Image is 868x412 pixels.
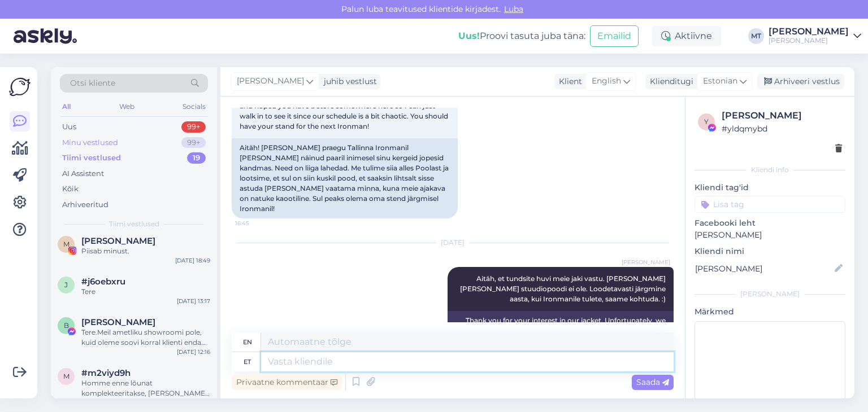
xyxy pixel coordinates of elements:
div: MT [748,28,764,44]
div: [PERSON_NAME] [769,36,849,45]
div: Tere [81,287,210,297]
span: m [63,372,70,380]
div: Thank you for your interest in our jacket. Unfortunately, we do not have our own studio store. Ho... [448,311,674,350]
span: y [704,117,709,126]
span: [PERSON_NAME] [237,75,304,87]
div: Aktiivne [652,26,721,46]
div: [DATE] [232,238,674,248]
span: Estonian [703,75,737,87]
span: English [592,75,621,87]
span: #j6oebxru [81,277,125,287]
span: 16:45 [235,219,277,227]
div: [DATE] 18:49 [175,256,210,265]
div: Arhiveeri vestlus [757,74,844,89]
div: Homme enne lõunat komplekteeritakse, [PERSON_NAME] saadetakse pakifirmasse, ja järgmine päev pann... [81,378,210,398]
button: Emailid [590,25,639,47]
span: Aitäh, et tundsite huvi meie jaki vastu. [PERSON_NAME] [PERSON_NAME] stuudiopoodi ei ole. Loodeta... [460,274,667,303]
span: Birgit Tiisler [81,317,155,327]
div: [DATE] 12:16 [177,348,210,356]
img: Askly Logo [9,76,31,98]
div: en [243,332,252,352]
span: Saada [636,377,669,387]
div: Proovi tasuta juba täna: [458,29,585,43]
p: Kliendi nimi [695,246,845,257]
div: Klient [554,76,582,87]
div: All [60,99,73,114]
div: [PERSON_NAME] [695,289,845,299]
span: Madis Meister [81,236,155,246]
div: Aitäh! [PERSON_NAME] praegu Tallinna Ironmanil [PERSON_NAME] näinud paaril inimesel sinu kergeid ... [232,138,458,218]
div: juhib vestlust [319,76,377,87]
p: Kliendi tag'id [695,182,845,194]
span: #m2viyd9h [81,368,131,378]
span: j [64,280,68,289]
div: Piisab minust. [81,246,210,256]
input: Lisa nimi [695,262,832,275]
b: Uus! [458,30,480,41]
input: Lisa tag [695,196,845,213]
div: Web [117,99,137,114]
div: Tiimi vestlused [62,152,121,164]
span: Otsi kliente [70,77,115,89]
span: [PERSON_NAME] [622,258,670,266]
div: [DATE] 13:17 [177,297,210,305]
div: 99+ [181,137,206,148]
div: AI Assistent [62,168,104,179]
span: M [63,240,70,248]
p: Facebooki leht [695,217,845,229]
div: # yldqmybd [722,122,842,135]
div: Uus [62,121,76,133]
div: [PERSON_NAME] [769,27,849,36]
div: Tere.Meil ametliku showroomi pole, kuid oleme soovi korral klienti enda juurde koju kutsunud, ses... [81,327,210,348]
div: 19 [187,152,206,164]
div: Klienditugi [645,76,693,87]
p: Märkmed [695,306,845,318]
div: Arhiveeritud [62,199,108,211]
div: 99+ [181,121,206,133]
div: Kliendi info [695,165,845,175]
div: et [244,352,251,371]
div: Privaatne kommentaar [232,375,342,390]
a: [PERSON_NAME][PERSON_NAME] [769,27,861,45]
div: Kõik [62,183,79,195]
span: B [64,321,69,330]
div: Socials [180,99,208,114]
p: [PERSON_NAME] [695,229,845,241]
span: Tiimi vestlused [109,219,159,229]
div: Minu vestlused [62,137,118,148]
span: Luba [501,4,527,14]
div: [PERSON_NAME] [722,109,842,122]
